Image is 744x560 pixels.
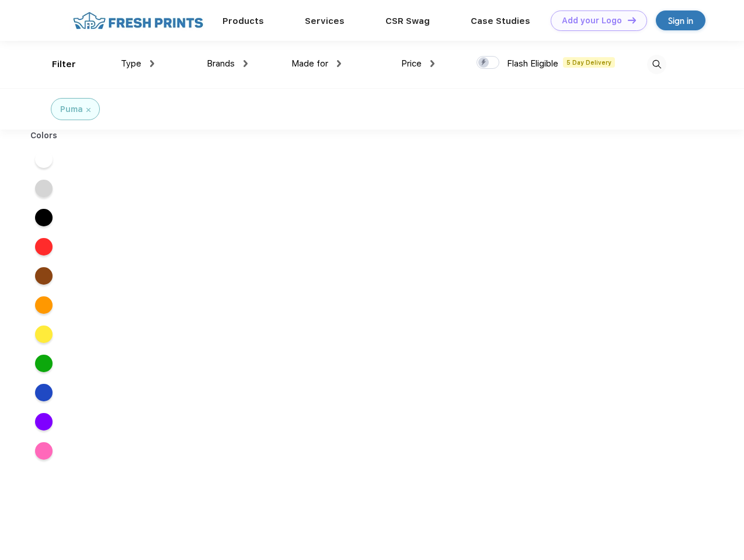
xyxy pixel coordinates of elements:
[121,58,141,69] span: Type
[150,60,154,67] img: dropdown.png
[22,129,67,142] div: Colors
[507,58,558,69] span: Flash Eligible
[401,58,422,69] span: Price
[337,60,341,67] img: dropdown.png
[69,10,207,31] img: fo%20logo%202.webp
[222,16,264,26] a: Products
[291,58,328,69] span: Made for
[60,103,83,116] div: Puma
[244,60,248,67] img: dropdown.png
[628,17,636,23] img: DT
[207,58,235,69] span: Brands
[656,10,705,30] a: Sign in
[562,16,622,26] div: Add your Logo
[430,60,434,67] img: dropdown.png
[385,16,430,26] a: CSR Swag
[86,108,91,112] img: filter_cancel.svg
[668,14,693,27] div: Sign in
[647,55,666,74] img: desktop_search.svg
[563,57,615,68] span: 5 Day Delivery
[52,58,76,71] div: Filter
[305,16,345,26] a: Services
